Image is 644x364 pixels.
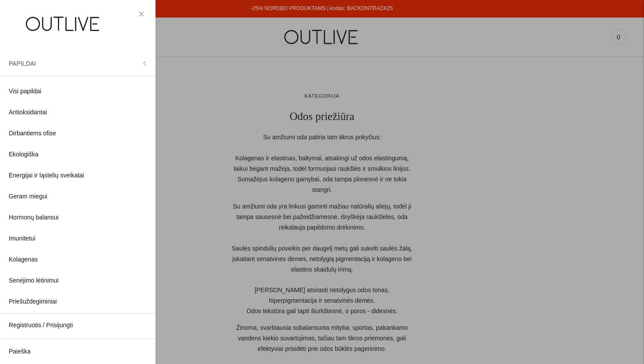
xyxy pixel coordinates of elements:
[9,276,59,286] span: Senėjimo lėtinimui
[9,9,118,39] img: OUTLIVE
[9,170,84,181] span: Energijai ir ląstelių sveikatai
[9,107,47,118] span: Antioksidantai
[9,233,35,244] span: Imunitetui
[9,212,59,223] span: Hormonų balansui
[9,86,41,97] span: Visi papildai
[9,60,36,67] span: PAPILDAI
[9,149,39,160] span: Ekologiška
[9,191,47,202] span: Geram miegui
[9,254,38,265] span: Kolagenas
[9,128,56,139] span: Dirbantiems ofise
[9,297,57,307] span: Priešuždegiminiai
